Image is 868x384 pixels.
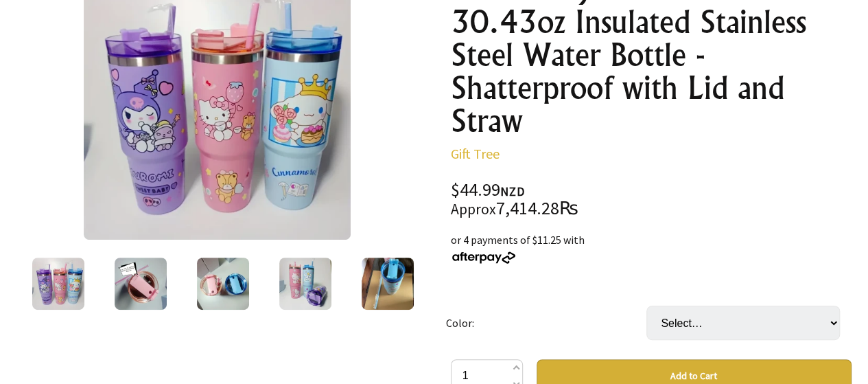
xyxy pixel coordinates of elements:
img: Hello Kitty & Friends 30.43oz Insulated Stainless Steel Water Bottle - Shatterproof with Lid and ... [279,258,331,310]
td: Color: [446,286,646,359]
img: Afterpay [451,251,517,264]
img: Hello Kitty & Friends 30.43oz Insulated Stainless Steel Water Bottle - Shatterproof with Lid and ... [115,258,167,310]
div: $44.99 7,414.28₨ [451,181,852,218]
img: Hello Kitty & Friends 30.43oz Insulated Stainless Steel Water Bottle - Shatterproof with Lid and ... [197,258,249,310]
img: Hello Kitty & Friends 30.43oz Insulated Stainless Steel Water Bottle - Shatterproof with Lid and ... [362,258,414,310]
span: NZD [500,183,525,199]
div: or 4 payments of $11.25 with [451,231,852,264]
a: Gift Tree [451,145,500,162]
img: Hello Kitty & Friends 30.43oz Insulated Stainless Steel Water Bottle - Shatterproof with Lid and ... [32,258,84,310]
small: Approx [451,200,496,218]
